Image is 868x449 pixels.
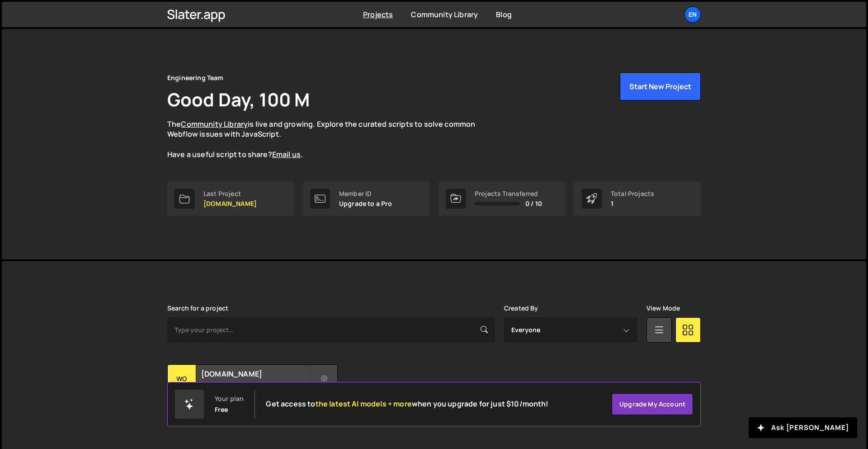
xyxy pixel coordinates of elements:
[272,149,301,159] a: Email us
[167,317,495,343] input: Type your project...
[168,365,196,393] div: wo
[504,305,538,312] label: Created By
[611,200,654,207] p: 1
[646,305,680,312] label: View Mode
[475,190,542,197] div: Projects Transferred
[167,305,228,312] label: Search for a project
[167,87,310,112] h1: Good Day, 100 M
[167,119,493,160] p: The is live and growing. Explore the curated scripts to solve common Webflow issues with JavaScri...
[167,182,294,216] a: Last Project [DOMAIN_NAME]
[749,417,857,438] button: Ask [PERSON_NAME]
[215,406,228,413] div: Free
[203,200,257,207] p: [DOMAIN_NAME]
[684,6,701,23] a: En
[167,72,224,83] div: Engineering Team
[496,10,512,19] a: Blog
[612,393,693,415] a: Upgrade my account
[266,400,548,408] h2: Get access to when you upgrade for just $10/month!
[181,119,248,129] a: Community Library
[411,10,478,19] a: Community Library
[620,72,701,100] button: Start New Project
[167,364,338,421] a: wo [DOMAIN_NAME] Created by 100 M 9 pages, last updated by 100 M [DATE]
[525,200,542,207] span: 0 / 10
[215,395,244,402] div: Your plan
[339,200,392,207] p: Upgrade to a Pro
[201,381,310,389] small: Created by 100 M
[203,190,257,197] div: Last Project
[316,399,412,409] span: the latest AI models + more
[339,190,392,197] div: Member ID
[611,190,654,197] div: Total Projects
[201,369,310,379] h2: [DOMAIN_NAME]
[363,10,393,19] a: Projects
